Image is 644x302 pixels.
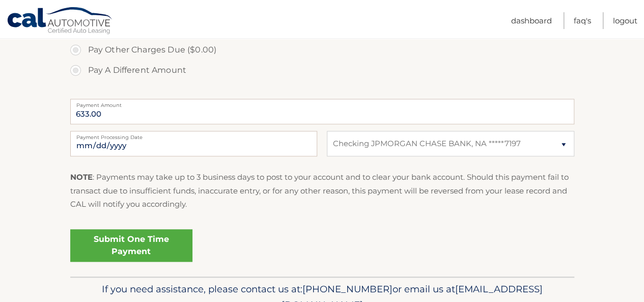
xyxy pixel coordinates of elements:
[70,60,574,80] label: Pay A Different Amount
[70,99,574,107] label: Payment Amount
[70,131,317,156] input: Payment Date
[613,12,637,29] a: Logout
[7,7,114,36] a: Cal Automotive
[302,283,393,295] span: [PHONE_NUMBER]
[70,40,574,60] label: Pay Other Charges Due ($0.00)
[70,229,192,262] a: Submit One Time Payment
[70,99,574,124] input: Payment Amount
[70,131,317,139] label: Payment Processing Date
[574,12,591,29] a: FAQ's
[70,171,574,211] p: : Payments may take up to 3 business days to post to your account and to clear your bank account....
[70,172,93,182] strong: NOTE
[511,12,552,29] a: Dashboard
